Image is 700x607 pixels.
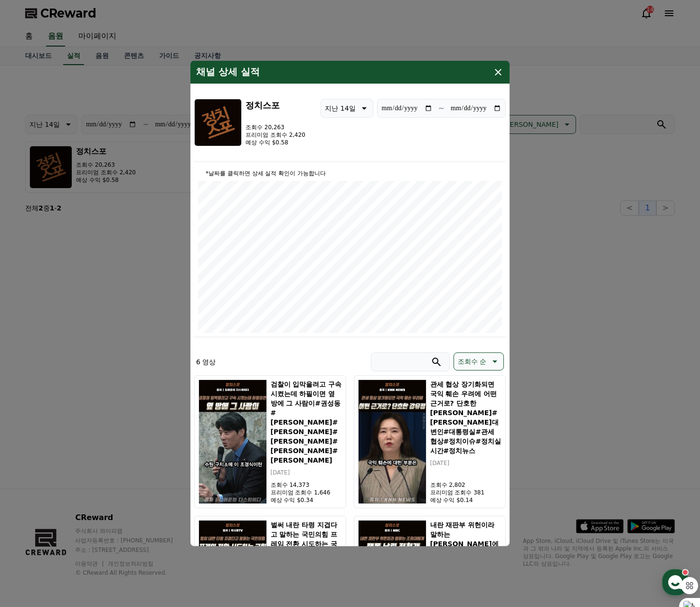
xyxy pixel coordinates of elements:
p: ~ [438,103,445,114]
a: 설정 [123,301,182,325]
a: 대화 [63,301,123,325]
p: [DATE] [271,469,342,476]
button: 조회수 순 [454,352,504,370]
img: 검찰이 입막을려고 구속 시켰는데 하필이면 옆 방에 그 사람이#권성동#이철규#조경식#이화영#김어준#한준호 [199,379,267,504]
h4: 채널 상세 실적 [196,66,260,78]
div: modal [190,61,510,546]
h5: 검찰이 입막을려고 구속 시켰는데 하필이면 옆 방에 그 사람이#권성동#[PERSON_NAME]#[PERSON_NAME]#[PERSON_NAME]#[PERSON_NAME]#[PE... [271,379,342,465]
button: 검찰이 입막을려고 구속 시켰는데 하필이면 옆 방에 그 사람이#권성동#이철규#조경식#이화영#김어준#한준호 검찰이 입막을려고 구속 시켰는데 하필이면 옆 방에 그 사람이#권성동#[... [194,375,346,508]
p: 예상 수익 $0.34 [271,496,342,504]
p: 조회수 14,373 [271,481,342,489]
p: 프리미엄 조회수 2,420 [246,131,305,139]
p: 예상 수익 $0.58 [246,139,305,146]
p: 예상 수익 $0.14 [430,496,501,504]
h3: 정치스포 [246,99,305,112]
p: 프리미엄 조회수 381 [430,489,501,496]
p: 조회수 20,263 [246,123,305,131]
button: 관세 협상 장기화되면 국익 훼손 우려에 어떤 근거로? 단호한 강유정#강유정대변인#대통령실#관세 협상#정치이슈#정치실시간#정치뉴스 관세 협상 장기화되면 국익 훼손 우려에 어떤 ... [354,375,506,508]
a: 홈 [3,301,63,325]
p: [DATE] [430,459,501,467]
span: 설정 [147,315,158,323]
span: 대화 [87,316,98,323]
h5: 벌써 내란 타령 지겹다고 말하는 국민의힘 프레임 전환 시도하는 국힘#국민의힘#프레임전환#내란#민주당#특검힘빼기#민주당원들힘빼기 [271,520,342,587]
button: 지난 14일 [321,99,373,118]
p: 6 영상 [196,357,216,367]
p: 지난 14일 [325,102,355,115]
p: 프리미엄 조회수 1,646 [271,489,342,496]
img: 관세 협상 장기화되면 국익 훼손 우려에 어떤 근거로? 단호한 강유정#강유정대변인#대통령실#관세 협상#정치이슈#정치실시간#정치뉴스 [358,379,426,504]
h5: 내란 재판부 위헌이라 말하는 [PERSON_NAME]에게 팩폭 날린 정청래#민주당#최고위원회#정청래#조희대#대법원장#내란재판소 [430,520,501,587]
p: *날짜를 클릭하면 상세 실적 확인이 가능합니다 [198,170,502,177]
p: 조회수 2,802 [430,481,501,489]
p: 조회수 순 [458,355,486,368]
img: 정치스포 [194,99,242,146]
h5: 관세 협상 장기화되면 국익 훼손 우려에 어떤 근거로? 단호한 [PERSON_NAME]#[PERSON_NAME]대변인#대통령실#관세 협상#정치이슈#정치실시간#정치뉴스 [430,379,501,455]
span: 홈 [30,315,36,323]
